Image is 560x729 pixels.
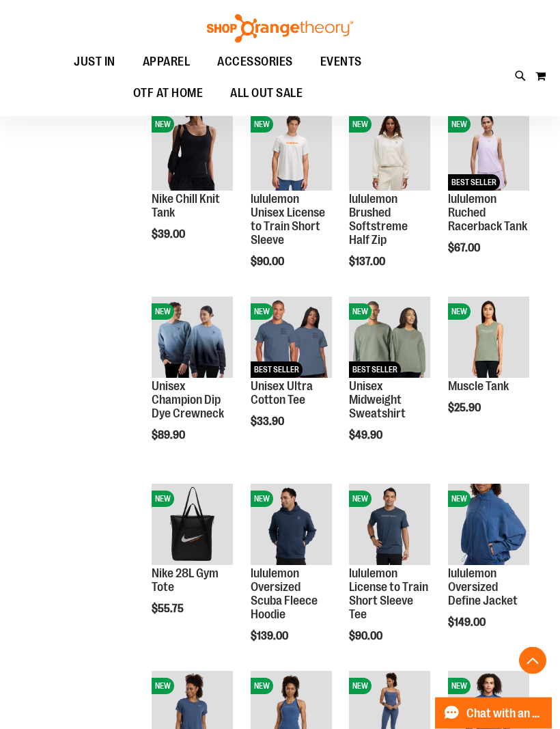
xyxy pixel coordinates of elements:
[349,484,430,568] a: lululemon License to Train Short Sleeve TeeNEW
[519,647,546,674] button: Back To Top
[251,567,318,621] a: lululemon Oversized Scuba Fleece Hoodie
[448,491,471,508] span: NEW
[448,617,488,629] span: $149.00
[244,290,339,463] div: product
[251,193,325,247] a: lululemon Unisex License to Train Short Sleeve
[152,484,233,568] a: Nike 28L Gym ToteNEW
[145,103,240,275] div: product
[441,290,536,450] div: product
[349,678,372,695] span: NEW
[448,243,482,255] span: $67.00
[448,678,471,695] span: NEW
[251,297,332,379] img: Unisex Ultra Cotton Tee
[251,256,286,269] span: $90.00
[448,380,509,394] a: Muscle Tank
[251,484,332,566] img: lululemon Oversized Scuba Fleece Hoodie
[152,297,233,381] a: Unisex Champion Dip Dye CrewneckNEW
[152,193,220,220] a: Nike Chill Knit Tank
[441,478,536,663] div: product
[152,304,174,320] span: NEW
[251,304,273,320] span: NEW
[152,678,174,695] span: NEW
[152,117,174,133] span: NEW
[251,110,332,191] img: lululemon Unisex License to Train Short Sleeve
[448,484,529,566] img: lululemon Oversized Define Jacket
[349,297,430,381] a: Unisex Midweight SweatshirtNEWBEST SELLER
[349,110,430,193] a: lululemon Brushed Softstreme Half ZipNEW
[152,297,233,379] img: Unisex Champion Dip Dye Crewneck
[435,698,552,729] button: Chat with an Expert
[448,304,471,320] span: NEW
[448,110,529,191] img: lululemon Ruched Racerback Tank
[251,297,332,381] a: Unisex Ultra Cotton TeeNEWBEST SELLER
[251,362,303,379] span: BEST SELLER
[349,631,384,643] span: $90.00
[145,290,240,476] div: product
[251,491,273,508] span: NEW
[349,256,387,269] span: $137.00
[251,631,290,643] span: $139.00
[143,46,191,77] span: APPAREL
[448,297,529,379] img: Muscle Tank
[152,430,187,442] span: $89.90
[230,78,303,109] span: ALL OUT SALE
[251,117,273,133] span: NEW
[448,567,518,608] a: lululemon Oversized Define Jacket
[448,402,483,415] span: $25.90
[251,380,313,407] a: Unisex Ultra Cotton Tee
[244,103,339,303] div: product
[251,416,286,428] span: $33.90
[448,484,529,568] a: lululemon Oversized Define JacketNEW
[349,380,406,421] a: Unisex Midweight Sweatshirt
[74,46,115,77] span: JUST IN
[251,678,273,695] span: NEW
[342,103,437,303] div: product
[152,603,186,616] span: $55.75
[133,78,204,109] span: OTF AT HOME
[320,46,362,77] span: EVENTS
[349,484,430,566] img: lululemon License to Train Short Sleeve Tee
[145,478,240,650] div: product
[152,229,187,241] span: $39.00
[448,297,529,381] a: Muscle TankNEW
[342,478,437,677] div: product
[152,567,219,594] a: Nike 28L Gym Tote
[152,110,233,193] a: Nike Chill Knit TankNEW
[251,484,332,568] a: lululemon Oversized Scuba Fleece HoodieNEW
[342,290,437,476] div: product
[152,110,233,191] img: Nike Chill Knit Tank
[349,117,372,133] span: NEW
[448,193,527,234] a: lululemon Ruched Racerback Tank
[205,14,355,43] img: Shop Orangetheory
[349,362,401,379] span: BEST SELLER
[441,103,536,289] div: product
[349,304,372,320] span: NEW
[349,297,430,379] img: Unisex Midweight Sweatshirt
[217,46,293,77] span: ACCESSORIES
[448,110,529,193] a: lululemon Ruched Racerback TankNEWBEST SELLER
[349,491,372,508] span: NEW
[349,193,408,247] a: lululemon Brushed Softstreme Half Zip
[466,707,544,720] span: Chat with an Expert
[152,491,174,508] span: NEW
[448,117,471,133] span: NEW
[152,484,233,566] img: Nike 28L Gym Tote
[448,175,500,191] span: BEST SELLER
[244,478,339,677] div: product
[152,380,224,421] a: Unisex Champion Dip Dye Crewneck
[251,110,332,193] a: lululemon Unisex License to Train Short SleeveNEW
[349,567,428,621] a: lululemon License to Train Short Sleeve Tee
[349,430,384,442] span: $49.90
[349,110,430,191] img: lululemon Brushed Softstreme Half Zip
